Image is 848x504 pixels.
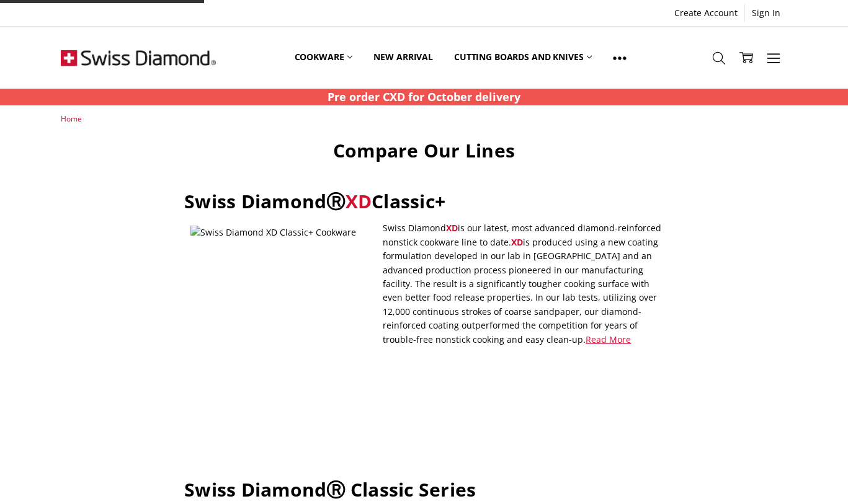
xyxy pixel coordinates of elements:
[61,27,216,89] img: Free Shipping On Every Order
[184,139,664,162] h1: Compare Our Lines
[363,30,443,85] a: New arrival
[61,113,82,124] a: Home
[602,30,637,86] a: Show All
[446,222,458,234] span: XD
[444,30,603,85] a: Cutting boards and knives
[184,477,476,502] strong: Swiss DiamondⓇ Classic Series
[346,188,372,214] span: XD
[745,4,787,22] a: Sign In
[190,226,377,341] img: Swiss Diamond XD Classic+ Cookware
[328,89,520,104] strong: Pre order CXD for October delivery
[586,334,631,345] a: Read More
[284,30,364,85] a: Cookware
[184,221,664,347] p: Swiss Diamond is our latest, most advanced diamond-reinforced nonstick cookware line to date. is ...
[184,188,445,214] strong: Swiss DiamondⓇ Classic+
[667,4,744,22] a: Create Account
[511,236,523,248] span: XD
